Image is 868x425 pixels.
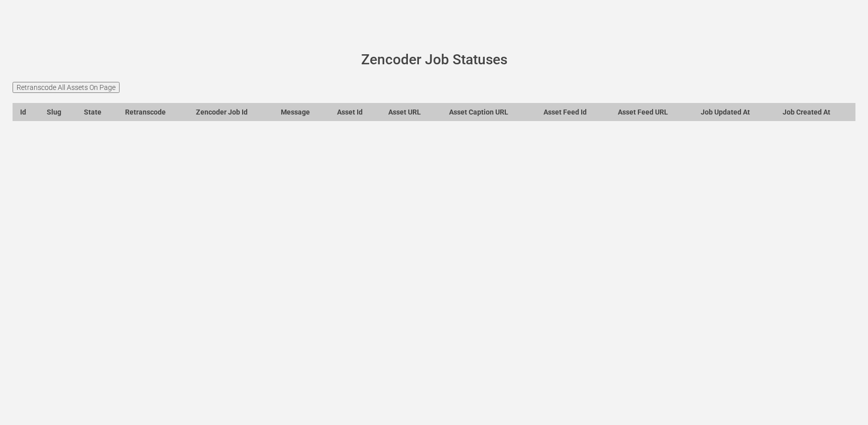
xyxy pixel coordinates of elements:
[694,103,776,121] th: Job Updated At
[274,103,330,121] th: Message
[39,103,76,121] th: Slug
[76,103,118,121] th: State
[381,103,442,121] th: Asset URL
[610,103,693,121] th: Asset Feed URL
[775,103,855,121] th: Job Created At
[189,103,274,121] th: Zencoder Job Id
[13,103,40,121] th: Id
[27,52,841,68] h1: Zencoder Job Statuses
[442,103,536,121] th: Asset Caption URL
[13,82,120,93] input: Retranscode All Assets On Page
[118,103,188,121] th: Retranscode
[330,103,381,121] th: Asset Id
[536,103,610,121] th: Asset Feed Id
